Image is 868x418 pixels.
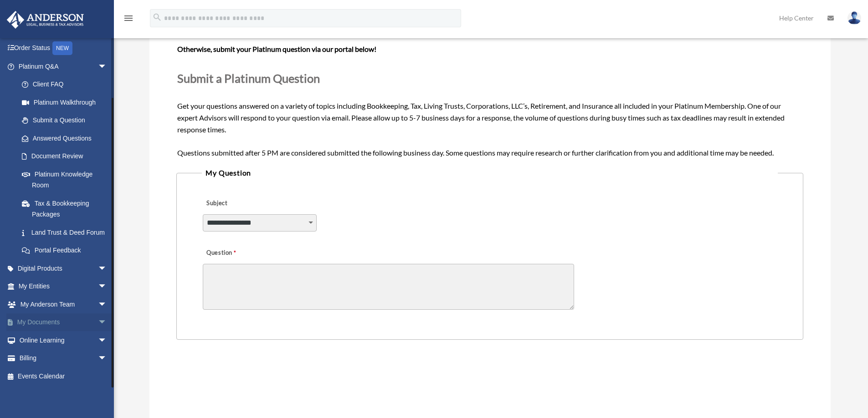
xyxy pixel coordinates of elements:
a: Tax & Bookkeeping Packages [13,194,121,223]
span: arrow_drop_down [98,277,116,296]
span: Get your questions answered on a variety of topics including Bookkeeping, Tax, Living Trusts, Cor... [177,20,802,156]
span: arrow_drop_down [98,349,116,368]
i: menu [123,13,134,24]
span: Submit a Platinum Question [177,71,320,85]
a: My Anderson Teamarrow_drop_down [6,295,121,313]
legend: My Question [202,166,777,179]
a: Platinum Knowledge Room [13,165,121,194]
a: Billingarrow_drop_down [6,349,121,368]
div: NEW [52,41,72,55]
iframe: reCAPTCHA [179,368,318,403]
a: Events Calendar [6,367,121,385]
a: menu [123,16,134,24]
i: search [152,12,162,22]
span: arrow_drop_down [98,331,116,350]
a: Digital Productsarrow_drop_down [6,259,121,277]
a: My Entitiesarrow_drop_down [6,277,121,296]
span: arrow_drop_down [98,313,116,332]
span: arrow_drop_down [98,57,116,76]
span: arrow_drop_down [98,295,116,314]
label: Subject [203,197,289,210]
a: Order StatusNEW [6,39,121,58]
span: arrow_drop_down [98,259,116,278]
a: Portal Feedback [13,242,121,260]
label: Question [203,247,273,260]
a: Answered Questions [13,129,121,147]
b: Otherwise, submit your Platinum question via our portal below! [177,45,376,53]
a: Submit a Question [13,111,116,130]
a: Land Trust & Deed Forum [13,223,121,242]
img: Anderson Advisors Platinum Portal [4,11,87,29]
a: Online Learningarrow_drop_down [6,331,121,349]
a: Document Review [13,147,121,166]
a: Platinum Q&Aarrow_drop_down [6,57,121,76]
a: My Documentsarrow_drop_down [6,313,121,332]
img: User Pic [847,11,861,25]
a: Platinum Walkthrough [13,93,121,111]
a: Client FAQ [13,76,121,94]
